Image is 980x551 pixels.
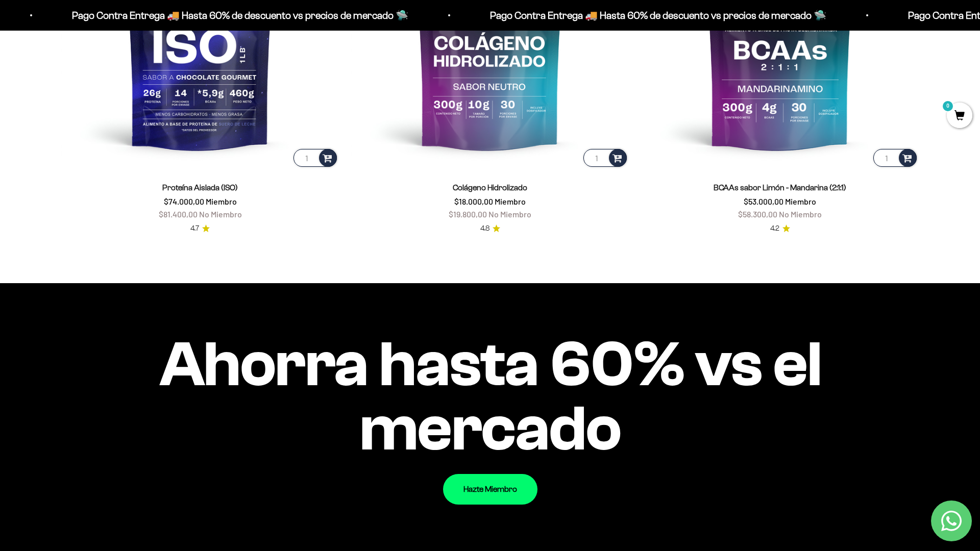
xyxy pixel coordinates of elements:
span: Miembro [785,196,816,206]
a: Hazte Miembro [443,474,537,505]
span: 4.8 [480,223,489,234]
a: Colágeno Hidrolizado [453,183,527,192]
span: 4.2 [770,223,779,234]
span: Miembro [206,196,237,206]
span: 4.7 [190,223,199,234]
a: BCAAs sabor Limón - Mandarina (2:1:1) [714,183,846,192]
span: $74.000,00 [164,196,204,206]
span: $53.000,00 [744,196,783,206]
span: $19.800,00 [449,209,487,219]
a: 4.24.2 de 5.0 estrellas [770,223,790,234]
span: $58.300,00 [738,209,777,219]
span: No Miembro [488,209,531,219]
p: Pago Contra Entrega 🚚 Hasta 60% de descuento vs precios de mercado 🛸 [71,7,407,23]
a: Proteína Aislada (ISO) [162,183,238,192]
span: $81.400,00 [159,209,198,219]
mark: 0 [942,100,954,112]
span: $18.000,00 [454,196,493,206]
p: Pago Contra Entrega 🚚 Hasta 60% de descuento vs precios de mercado 🛸 [489,7,825,23]
span: Miembro [495,196,526,206]
impact-text: Ahorra hasta 60% vs el mercado [61,332,919,461]
span: No Miembro [199,209,242,219]
span: No Miembro [779,209,822,219]
a: 4.74.7 de 5.0 estrellas [190,223,210,234]
a: 0 [947,111,972,122]
a: 4.84.8 de 5.0 estrellas [480,223,500,234]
